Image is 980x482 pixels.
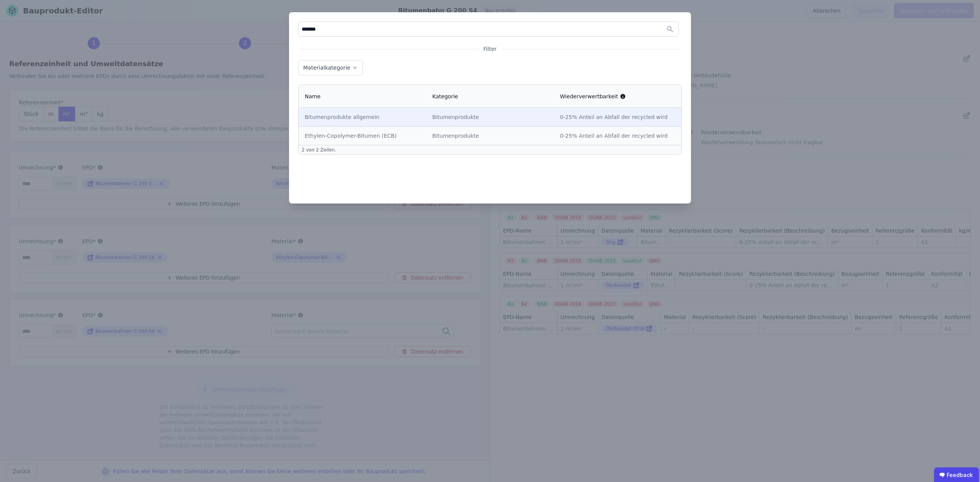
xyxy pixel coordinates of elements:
div: 0-25% Anteil an Abfall der recycled wird [560,113,675,121]
button: Materialkategorie [299,60,363,75]
div: Wiederverwertbarkeit [560,93,626,100]
div: Bitumenprodukte allgemein [305,113,420,121]
div: 2 von 2 Zeilen . [298,145,682,155]
div: Bitumenprodukte [432,113,547,121]
div: Bitumenprodukte [432,132,547,140]
div: 0-25% Anteil an Abfall der recycled wird [560,132,675,140]
label: Materialkategorie [303,65,352,71]
span: Filter [479,45,501,53]
div: Kategorie [432,93,458,100]
div: Ethylen-Copolymer-Bitumen (ECB) [305,132,420,140]
div: Name [305,93,320,100]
